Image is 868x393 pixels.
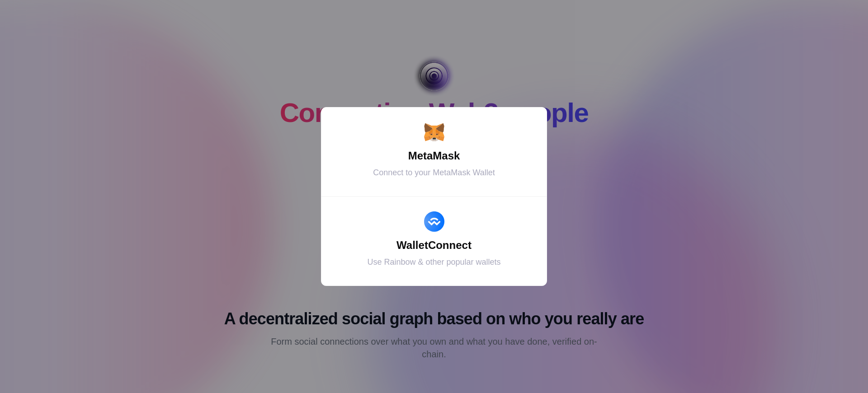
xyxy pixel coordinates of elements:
div: Use Rainbow & other popular wallets [332,256,536,268]
img: WalletConnect [424,211,444,232]
div: WalletConnect [332,237,536,253]
div: Connect to your MetaMask Wallet [332,167,536,179]
img: MetaMask [424,122,444,142]
div: MetaMask [332,148,536,164]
